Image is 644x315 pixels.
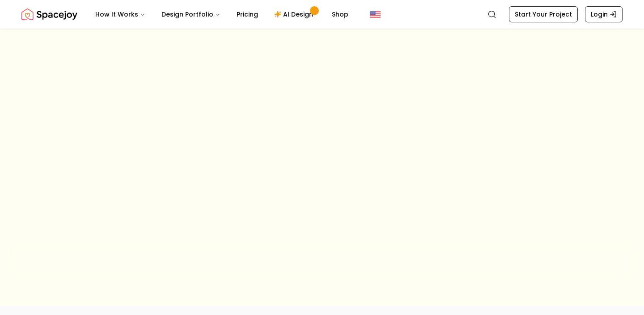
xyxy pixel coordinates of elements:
a: Shop [325,5,356,23]
nav: Main [88,5,356,23]
button: How It Works [88,5,153,23]
a: Start Your Project [509,6,578,22]
img: Spacejoy Logo [21,5,77,23]
a: Login [585,6,623,22]
img: United States [370,9,381,20]
a: Spacejoy [21,5,77,23]
a: AI Design [267,5,323,23]
a: Pricing [229,5,265,23]
button: Design Portfolio [154,5,228,23]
